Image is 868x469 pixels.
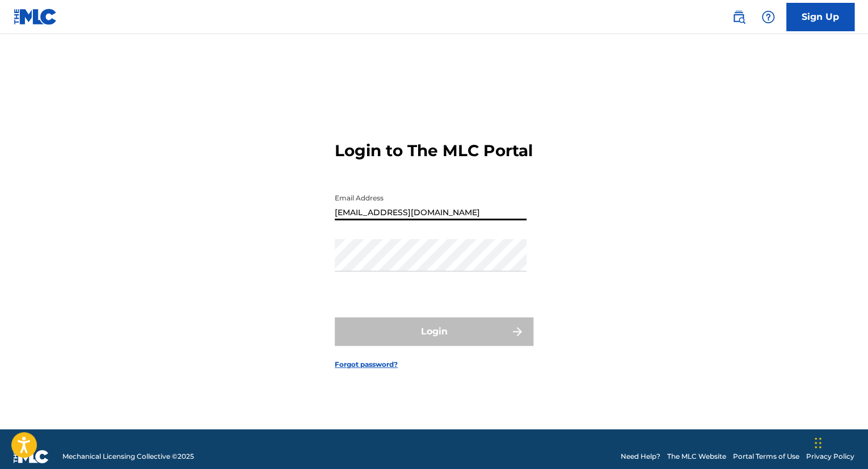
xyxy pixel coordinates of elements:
[733,451,799,462] a: Portal Terms of Use
[811,414,868,469] iframe: Chat Widget
[667,451,726,462] a: The MLC Website
[335,141,533,161] h3: Login to The MLC Portal
[806,451,854,462] a: Privacy Policy
[62,451,194,462] span: Mechanical Licensing Collective © 2025
[14,450,49,463] img: logo
[786,3,854,31] a: Sign Up
[14,9,57,25] img: MLC Logo
[757,6,779,28] div: Help
[621,451,660,462] a: Need Help?
[335,359,398,370] a: Forgot password?
[815,426,821,460] div: Drag
[732,10,745,24] img: search
[761,10,775,24] img: help
[727,6,750,28] a: Public Search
